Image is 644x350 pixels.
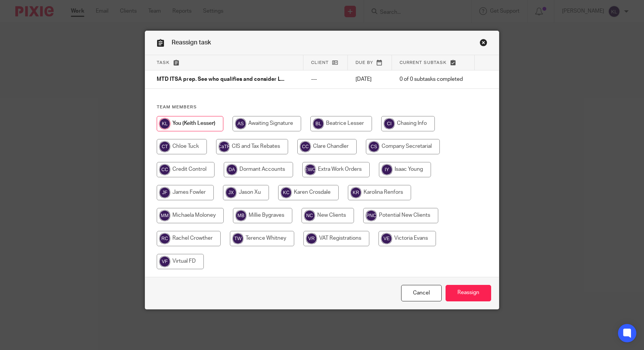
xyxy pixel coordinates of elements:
h4: Team members [157,104,487,110]
span: Due by [356,61,373,65]
input: Reassign [446,285,491,301]
td: 0 of 0 subtasks completed [392,70,474,89]
a: Close this dialog window [480,39,487,49]
span: Current subtask [400,61,447,65]
a: Close this dialog window [401,285,442,301]
span: Reassign task [172,39,211,46]
p: [DATE] [356,75,385,83]
span: Task [157,61,170,65]
p: --- [311,75,340,83]
span: Client [311,61,329,65]
span: MTD ITSA prep. See who qualifies and consider L... [157,77,284,82]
